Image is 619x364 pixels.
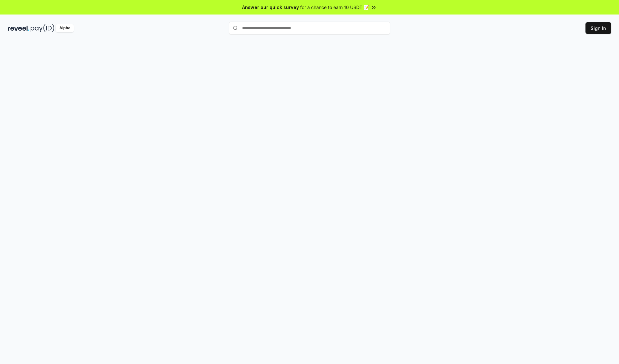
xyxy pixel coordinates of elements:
span: Answer our quick survey [242,4,299,11]
button: Sign In [585,22,611,34]
div: Alpha [56,24,74,32]
img: pay_id [31,24,54,32]
span: for a chance to earn 10 USDT 📝 [300,4,369,11]
img: reveel_dark [8,24,29,32]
